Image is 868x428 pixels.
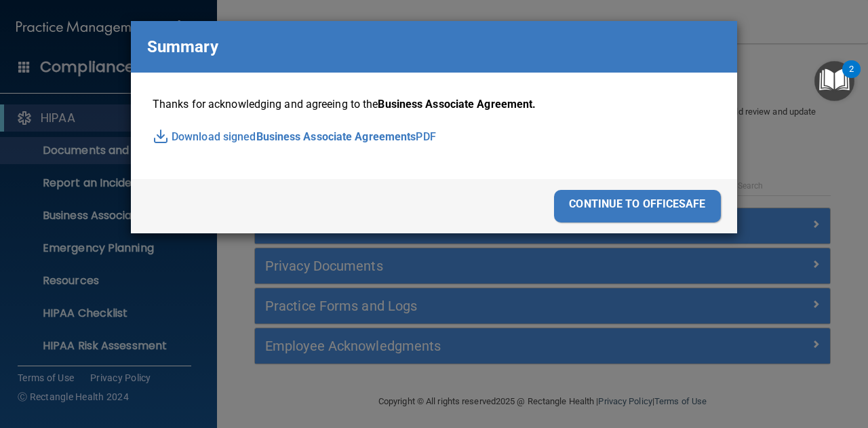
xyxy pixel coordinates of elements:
[849,69,854,87] div: 2
[153,94,715,115] p: Thanks for acknowledging and agreeing to the
[378,98,536,111] span: Business Associate Agreement.
[153,127,715,147] p: Download signed PDF
[554,190,721,222] div: continue to officesafe
[814,61,854,101] button: Open Resource Center, 2 new notifications
[147,32,218,62] p: Summary
[256,127,416,147] span: Business Associate Agreements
